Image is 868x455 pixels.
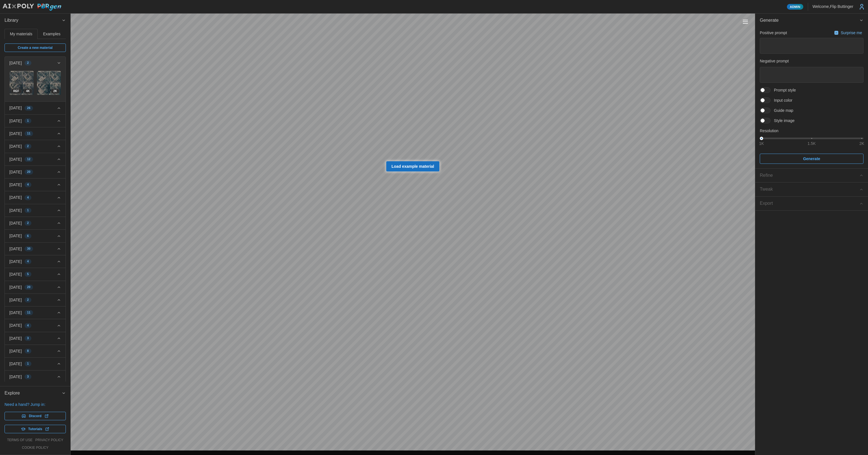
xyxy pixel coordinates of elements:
button: [DATE]3 [5,332,66,345]
span: 4 K [26,89,30,93]
span: Generate [803,154,820,164]
p: [DATE] [9,60,22,66]
a: cookie policy [22,445,48,450]
p: [DATE] [9,220,22,226]
p: [DATE] [9,118,22,124]
a: Tutorials [5,425,66,433]
span: 2 [27,61,29,65]
p: [DATE] [9,246,22,252]
p: [DATE] [9,310,22,315]
button: Generate [760,154,863,164]
button: [DATE]3 [5,371,66,383]
p: [DATE] [9,284,22,290]
button: [DATE]30 [5,243,66,255]
div: Refine [760,172,859,179]
span: 6 [27,234,29,238]
p: [DATE] [9,374,22,380]
span: 11 [27,310,31,315]
a: privacy policy [35,438,63,443]
span: Create a new material [18,44,53,52]
p: [DATE] [9,361,22,367]
span: 20 [27,170,31,174]
button: Refine [755,169,868,182]
span: My materials [10,32,32,36]
span: 20 [27,285,31,289]
span: 2 [27,298,29,302]
button: [DATE]4 [5,319,66,332]
span: Tutorials [28,425,42,433]
p: [DATE] [9,348,22,354]
p: [DATE] [9,323,22,328]
a: Load example material [386,161,440,171]
span: 1 [27,208,29,213]
button: [DATE]4 [5,191,66,204]
p: Welcome, Flip Buttinger [813,4,853,9]
p: [DATE] [9,169,22,175]
span: 2 [27,221,29,225]
button: [DATE]4 [5,178,66,191]
span: 4 [27,259,29,264]
button: [DATE]12 [5,153,66,166]
span: Export [760,197,859,210]
button: Surprise me [833,29,863,37]
span: 11 [27,131,31,136]
span: Guide map [771,108,793,113]
button: [DATE]6 [5,230,66,242]
a: Create a new material [5,43,66,52]
button: Tweak [755,182,868,196]
button: [DATE]2 [5,57,66,69]
div: [DATE]2 [5,69,66,101]
span: Style image [771,118,795,123]
span: 4 [27,182,29,187]
span: Examples [43,32,60,36]
span: 1 [27,362,29,366]
span: 1 [27,119,29,123]
button: [DATE]2 [5,294,66,306]
button: [DATE]20 [5,166,66,178]
a: terms of use [7,438,32,443]
span: 4 [27,323,29,328]
p: [DATE] [9,259,22,264]
img: IRBHEPGj4SSJsgCpABrg [37,71,61,95]
span: 12 [27,157,31,162]
img: SUiyAKGGQ9qw1j4Zaa5U [10,71,34,95]
p: [DATE] [9,182,22,188]
p: Surprise me [841,30,863,36]
div: Generate [755,27,868,168]
p: [DATE] [9,297,22,303]
p: [DATE] [9,131,22,136]
p: [DATE] [9,208,22,213]
img: AIxPoly PBRgen [2,3,62,11]
button: [DATE]2 [5,217,66,229]
span: Tweak [760,182,859,196]
p: [DATE] [9,336,22,341]
span: 4 [27,195,29,200]
span: 3 [27,375,29,379]
button: [DATE]4 [5,255,66,268]
button: [DATE]1 [5,204,66,217]
p: [DATE] [9,233,22,239]
p: [DATE] [9,105,22,111]
button: [DATE]11 [5,127,66,140]
span: 8 [27,349,29,353]
span: Load example material [392,162,434,171]
button: Generate [755,14,868,27]
button: Export [755,197,868,210]
a: SUiyAKGGQ9qw1j4Zaa5U4KREF [9,71,34,95]
a: IRBHEPGj4SSJsgCpABrg2K [37,71,61,95]
button: [DATE]26 [5,102,66,114]
button: Toggle viewport controls [741,18,749,26]
button: [DATE]1 [5,115,66,127]
button: [DATE]20 [5,281,66,293]
span: Input color [771,97,792,103]
p: Negative prompt [760,58,863,64]
span: Admin [790,4,800,9]
span: REF [13,89,19,93]
button: [DATE]5 [5,268,66,280]
span: Generate [760,14,859,27]
span: 30 [27,247,31,251]
span: Prompt style [771,87,796,93]
span: 3 [27,336,29,341]
span: Discord [29,412,42,420]
p: [DATE] [9,195,22,200]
